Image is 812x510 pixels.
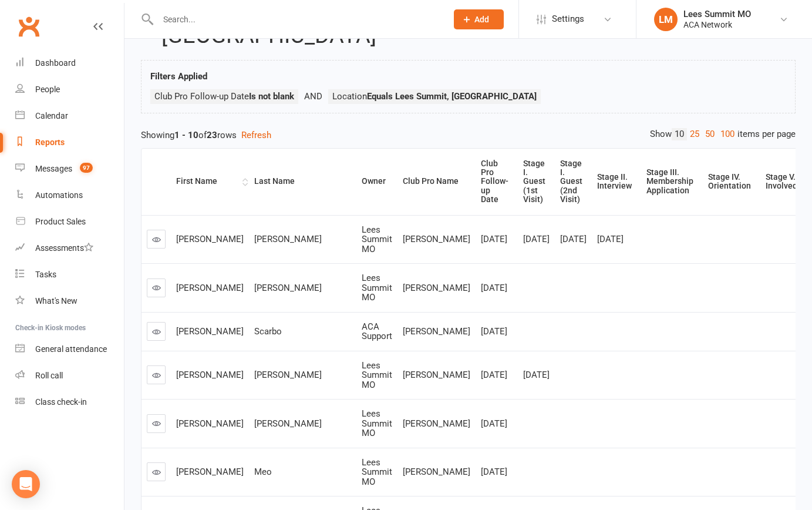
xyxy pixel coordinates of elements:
span: Lees Summit MO [362,457,392,487]
div: Lees Summit MO [683,9,751,19]
span: ACA Support [362,321,392,342]
span: Add [474,15,489,24]
span: [PERSON_NAME] [176,370,244,380]
div: What's New [35,296,78,306]
span: [PERSON_NAME] [403,283,470,293]
span: [PERSON_NAME] [176,283,244,293]
div: Showing of rows [141,128,796,142]
span: [DATE] [481,326,507,337]
span: Lees Summit MO [362,360,392,390]
div: Stage V. Involved [766,173,797,191]
div: LM [654,8,678,31]
span: [PERSON_NAME] [403,418,470,429]
div: Reports [35,137,65,147]
span: [PERSON_NAME] [254,370,322,380]
a: 25 [687,128,702,140]
span: [DATE] [481,370,507,380]
div: Class check-in [35,397,87,407]
span: [DATE] [523,234,550,244]
span: [DATE] [481,283,507,293]
input: Search... [154,11,439,28]
div: General attendance [35,344,107,354]
span: [DATE] [597,234,624,244]
div: Dashboard [35,58,76,68]
span: Meo [254,467,272,477]
span: [PERSON_NAME] [254,418,322,429]
div: Owner [362,177,388,186]
span: [PERSON_NAME] [403,467,470,477]
div: Stage IV. Orientation [708,173,751,191]
a: Assessments [15,235,124,261]
a: Reports [15,129,124,156]
span: Lees Summit MO [362,408,392,438]
div: Club Pro Name [403,177,466,186]
a: People [15,76,124,103]
div: Automations [35,190,83,200]
a: 50 [702,128,717,140]
span: Settings [552,6,584,32]
span: [PERSON_NAME] [403,326,470,337]
a: 10 [672,128,687,140]
div: Last Name [254,177,318,186]
span: [PERSON_NAME] [176,234,244,244]
div: Stage I. Guest (1st Visit) [523,159,545,204]
span: 97 [80,163,93,173]
div: Show items per page [650,128,796,140]
a: Calendar [15,103,124,129]
div: ACA Network [683,19,751,30]
span: [DATE] [523,370,550,380]
span: [PERSON_NAME] [254,283,322,293]
div: Open Intercom Messenger [12,470,40,498]
strong: Equals Lees Summit, [GEOGRAPHIC_DATA] [367,91,537,102]
span: Scarbo [254,326,282,337]
span: Club Pro Follow-up Date [154,91,294,102]
button: Add [454,9,504,29]
div: Tasks [35,270,56,279]
a: Messages 97 [15,156,124,182]
span: Location [332,91,537,102]
span: [PERSON_NAME] [403,234,470,244]
div: Calendar [35,111,68,120]
div: Stage II. Interview [597,173,632,191]
span: [PERSON_NAME] [254,234,322,244]
strong: Filters Applied [150,71,207,82]
a: What's New [15,288,124,314]
strong: Is not blank [249,91,294,102]
span: [PERSON_NAME] [176,418,244,429]
div: Messages [35,164,72,173]
div: People [35,85,60,94]
div: Roll call [35,371,63,380]
span: [DATE] [481,418,507,429]
div: Club Pro Follow-up Date [481,159,508,204]
span: [PERSON_NAME] [176,467,244,477]
div: Assessments [35,243,93,253]
div: Product Sales [35,217,86,226]
strong: 23 [207,130,217,140]
span: [DATE] [481,234,507,244]
strong: 1 - 10 [174,130,198,140]
span: [DATE] [481,467,507,477]
span: [PERSON_NAME] [403,370,470,380]
a: 100 [717,128,737,140]
a: Class kiosk mode [15,389,124,415]
div: Stage III. Membership Application [646,168,693,195]
a: Product Sales [15,209,124,235]
a: Automations [15,182,124,209]
div: Stage I. Guest (2nd Visit) [560,159,582,204]
a: Tasks [15,261,124,288]
span: [PERSON_NAME] [176,326,244,337]
span: [DATE] [560,234,587,244]
a: Clubworx [14,12,43,41]
a: Dashboard [15,50,124,76]
a: Roll call [15,363,124,389]
button: Refresh [241,128,271,142]
span: Lees Summit MO [362,273,392,303]
a: General attendance kiosk mode [15,336,124,363]
span: Lees Summit MO [362,224,392,254]
div: First Name [176,177,240,186]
